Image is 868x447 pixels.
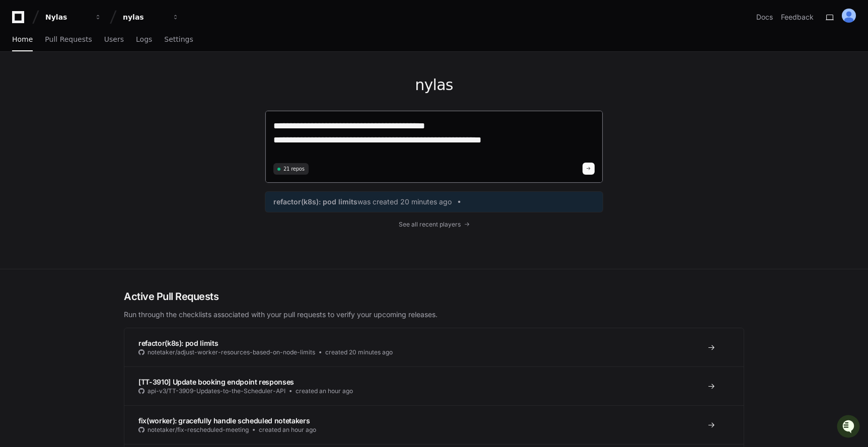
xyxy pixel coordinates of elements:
[12,36,33,42] span: Home
[171,78,183,90] button: Start new chat
[45,36,92,42] span: Pull Requests
[10,10,30,30] img: PlayerZero
[265,76,603,94] h1: nylas
[104,36,124,42] span: Users
[164,36,193,42] span: Settings
[124,405,744,444] a: fix(worker): gracefully handle scheduled notetakersnotetaker/fix-rescheduled-meetingcreated an ho...
[100,106,122,113] span: Pylon
[10,75,28,93] img: 1756235613930-3d25f9e4-fa56-45dd-b3ad-e072dfbd1548
[273,197,357,207] span: refactor(k8s): pod limits
[10,40,183,56] div: Welcome
[12,28,33,51] a: Home
[265,220,603,229] a: See all recent players
[273,197,595,207] a: refactor(k8s): pod limitswas created 20 minutes ago
[34,85,127,93] div: We're available if you need us!
[259,426,316,434] span: created an hour ago
[399,220,461,229] span: See all recent players
[148,348,315,356] span: notetaker/adjust-worker-resources-based-on-node-limits
[138,378,294,386] span: [TT-3910] Update booking endpoint responses
[124,328,744,366] a: refactor(k8s): pod limitsnotetaker/adjust-worker-resources-based-on-node-limitscreated 20 minutes...
[136,28,152,51] a: Logs
[136,36,152,42] span: Logs
[296,387,353,395] span: created an hour ago
[123,12,166,22] div: nylas
[45,28,92,51] a: Pull Requests
[45,12,89,22] div: Nylas
[148,387,285,395] span: api-v3/TT-3909-Updates-to-the-Scheduler-API
[138,416,310,425] span: fix(worker): gracefully handle scheduled notetakers
[164,28,193,51] a: Settings
[148,426,249,434] span: notetaker/fix-rescheduled-meeting
[104,28,124,51] a: Users
[756,12,773,22] a: Docs
[283,165,305,173] span: 21 repos
[124,366,744,405] a: [TT-3910] Update booking endpoint responsesapi-v3/TT-3909-Updates-to-the-Scheduler-APIcreated an ...
[836,414,863,441] iframe: Open customer support
[357,197,452,207] span: was created 20 minutes ago
[34,75,165,85] div: Start new chat
[842,9,856,23] img: ALV-UjXdkCaxG7Ha6Z-zDHMTEPqXMlNFMnpHuOo2CVUViR2iaDDte_9HYgjrRZ0zHLyLySWwoP3Esd7mb4Ah-olhw-DLkFEvG...
[138,339,218,347] span: refactor(k8s): pod limits
[71,105,122,113] a: Powered byPylon
[41,8,106,26] button: Nylas
[119,8,183,26] button: nylas
[781,12,814,22] button: Feedback
[124,310,744,320] p: Run through the checklists associated with your pull requests to verify your upcoming releases.
[124,289,744,304] h2: Active Pull Requests
[325,348,393,356] span: created 20 minutes ago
